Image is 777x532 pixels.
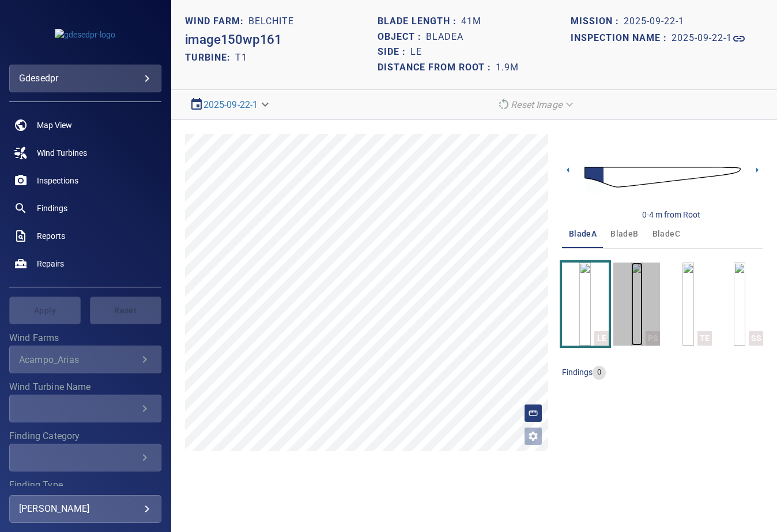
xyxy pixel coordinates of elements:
div: TE [697,331,712,346]
div: Finding Category [9,444,161,471]
button: SS [716,263,763,346]
h2: TURBINE: [185,52,235,63]
h1: Distance from root : [378,62,496,73]
label: Finding Type [9,481,161,490]
a: map noActive [9,111,161,139]
h1: Belchite [248,16,294,27]
div: gdesedpr [19,69,152,88]
div: Acampo_Arias [19,354,138,365]
div: PS [646,331,660,346]
span: Inspections [37,175,78,186]
h2: image150wp161 [185,32,282,47]
div: Reset Image [492,95,580,115]
div: LE [594,331,609,346]
label: Wind Turbine Name [9,383,161,392]
h1: bladeA [426,32,463,43]
span: Map View [37,119,72,131]
h1: 2025-09-22-1 [672,33,732,44]
em: Reset Image [511,99,562,110]
a: 2025-09-22-1 [672,32,746,46]
img: d [584,158,741,196]
a: 2025-09-22-1 [203,99,258,110]
div: Wind Farms [9,346,161,373]
a: findings noActive [9,194,161,222]
h1: Inspection name : [571,33,672,44]
h1: Object : [378,32,426,43]
button: PS [613,263,660,346]
a: SS [734,263,745,346]
a: PS [631,263,643,346]
button: LE [562,263,609,346]
h2: T1 [235,52,247,63]
h1: Mission : [571,16,624,27]
a: reports noActive [9,222,161,250]
a: repairs noActive [9,250,161,278]
span: Reports [37,230,65,242]
img: gdesedpr-logo [55,29,115,40]
span: findings [562,367,593,376]
h1: 1.9m [496,62,519,73]
span: Repairs [37,258,64,269]
button: TE [665,263,711,346]
label: Wind Farms [9,334,161,343]
h1: Side : [378,47,410,58]
div: SS [749,331,763,346]
span: bladeB [610,227,638,241]
h1: LE [410,47,422,58]
h1: 2025-09-22-1 [624,16,684,27]
button: Open image filters and tagging options [524,427,542,445]
span: 0 [593,367,606,378]
div: [PERSON_NAME] [19,500,152,518]
span: bladeA [569,227,597,241]
h1: 41m [461,16,481,27]
span: bladeC [652,227,680,241]
a: windturbines noActive [9,139,161,167]
h1: WIND FARM: [185,16,248,27]
div: 0-4 m from Root [642,209,700,220]
h1: Blade length : [378,16,461,27]
div: gdesedpr [9,65,161,92]
a: TE [682,263,694,346]
div: Wind Turbine Name [9,395,161,422]
div: 2025-09-22-1 [185,95,277,115]
span: Wind Turbines [37,147,87,159]
label: Finding Category [9,432,161,441]
span: Findings [37,203,67,214]
a: inspections noActive [9,167,161,194]
a: LE [579,263,591,346]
